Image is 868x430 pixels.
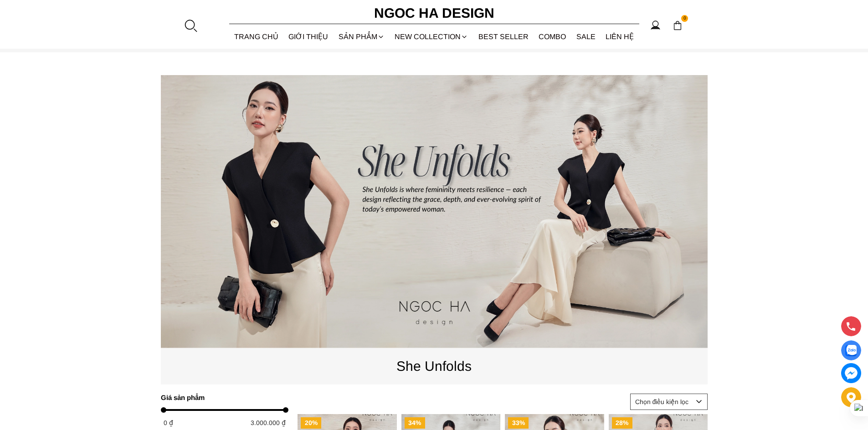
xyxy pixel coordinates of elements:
[283,25,334,49] a: GIỚI THIỆU
[334,25,390,49] div: SẢN PHẨM
[161,394,282,401] h4: Giá sản phẩm
[601,25,639,49] a: LIÊN HỆ
[366,2,503,24] a: Ngoc Ha Design
[841,363,861,383] a: messenger
[473,25,534,49] a: BEST SELLER
[845,345,857,356] img: Display image
[164,419,173,426] span: 0 ₫
[390,25,473,49] a: NEW COLLECTION
[534,25,571,49] a: Combo
[251,419,286,426] span: 3.000.000 ₫
[161,355,708,377] p: She Unfolds
[229,25,284,49] a: TRANG CHỦ
[673,20,683,30] img: img-CART-ICON-ksit0nf1
[841,340,861,360] a: Display image
[681,15,688,22] span: 0
[571,25,601,49] a: SALE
